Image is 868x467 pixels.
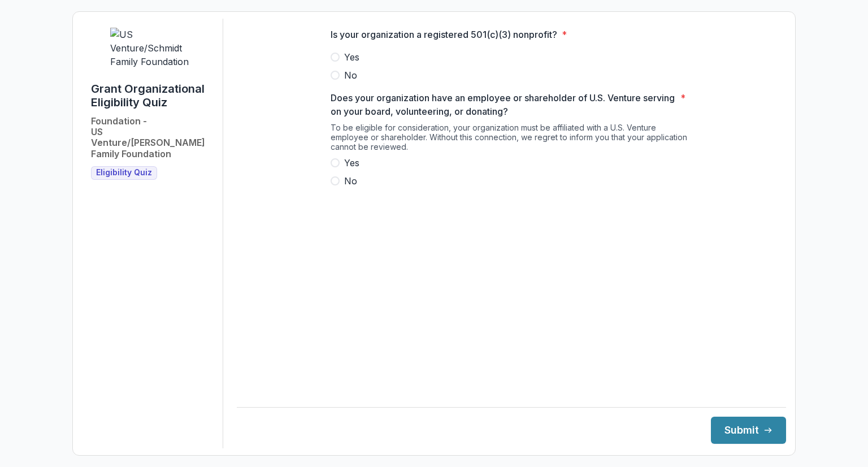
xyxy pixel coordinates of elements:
div: To be eligible for consideration, your organization must be affiliated with a U.S. Venture employ... [331,123,692,156]
button: Submit [711,417,786,444]
img: US Venture/Schmidt Family Foundation [110,28,195,68]
p: Is your organization a registered 501(c)(3) nonprofit? [331,28,557,41]
span: No [344,174,357,188]
h2: Foundation - US Venture/[PERSON_NAME] Family Foundation [91,116,214,159]
span: Eligibility Quiz [96,168,152,178]
h1: Grant Organizational Eligibility Quiz [91,82,214,109]
span: No [344,68,357,82]
p: Does your organization have an employee or shareholder of U.S. Venture serving on your board, vol... [331,91,676,118]
span: Yes [344,156,359,170]
span: Yes [344,50,359,64]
